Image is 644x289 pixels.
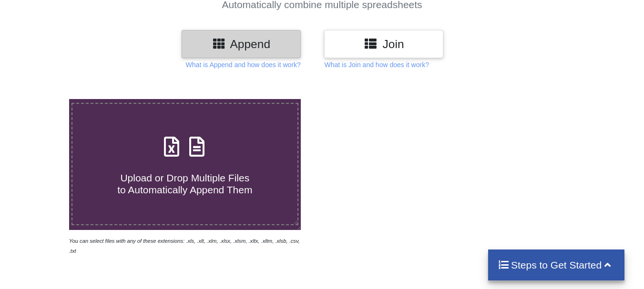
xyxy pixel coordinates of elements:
h3: Join [331,37,436,51]
p: What is Append and how does it work? [186,60,301,70]
p: What is Join and how does it work? [324,60,429,70]
i: You can select files with any of these extensions: .xls, .xlt, .xlm, .xlsx, .xlsm, .xltx, .xltm, ... [69,238,300,254]
span: Upload or Drop Multiple Files to Automatically Append Them [117,172,252,195]
h3: Append [189,37,294,51]
h4: Steps to Get Started [498,259,615,271]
